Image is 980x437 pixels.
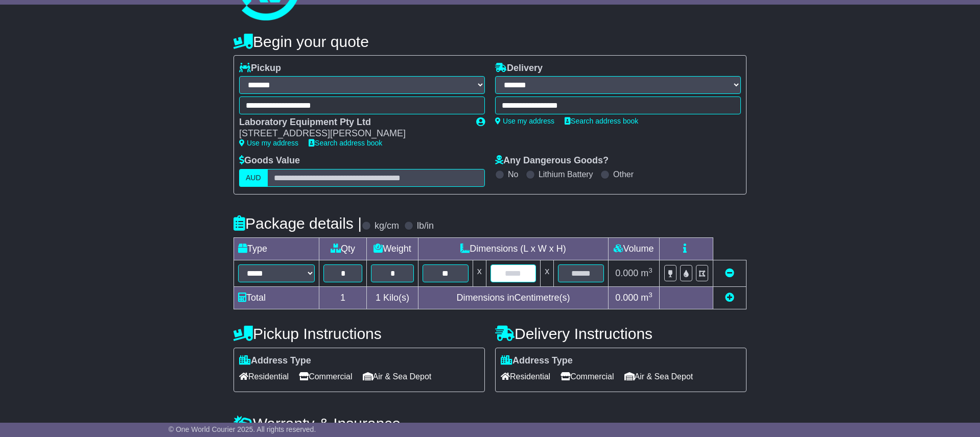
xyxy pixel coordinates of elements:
[299,369,352,384] span: Commercial
[615,268,638,278] span: 0.000
[624,369,693,384] span: Air & Sea Depot
[561,369,614,384] span: Commercial
[501,369,550,384] span: Residential
[648,266,652,274] sup: 3
[367,237,418,260] td: Weight
[418,286,608,309] td: Dimensions in Centimetre(s)
[234,237,319,260] td: Type
[473,260,486,286] td: x
[234,33,746,50] h4: Begin your quote
[367,286,418,309] td: Kilo(s)
[234,415,746,432] h4: Warranty & Insurance
[417,221,434,232] label: lb/in
[615,293,638,303] span: 0.000
[239,355,311,367] label: Address Type
[725,268,734,278] a: Remove this item
[608,237,659,260] td: Volume
[495,155,609,166] label: Any Dangerous Goods?
[508,169,518,179] label: No
[648,291,652,299] sup: 3
[234,215,362,232] h4: Package details |
[239,155,300,166] label: Goods Value
[495,63,543,74] label: Delivery
[239,117,466,128] div: Laboratory Equipment Pty Ltd
[613,169,634,179] label: Other
[641,268,652,278] span: m
[319,286,367,309] td: 1
[418,237,608,260] td: Dimensions (L x W x H)
[239,128,466,139] div: [STREET_ADDRESS][PERSON_NAME]
[239,369,289,384] span: Residential
[495,325,746,342] h4: Delivery Instructions
[239,169,268,187] label: AUD
[239,63,281,74] label: Pickup
[239,139,298,147] a: Use my address
[565,117,638,125] a: Search address book
[539,169,593,179] label: Lithium Battery
[541,260,554,286] td: x
[169,425,316,433] span: © One World Courier 2025. All rights reserved.
[363,369,432,384] span: Air & Sea Depot
[641,293,652,303] span: m
[495,117,554,125] a: Use my address
[234,325,485,342] h4: Pickup Instructions
[376,293,381,303] span: 1
[501,355,573,367] label: Address Type
[319,237,367,260] td: Qty
[234,286,319,309] td: Total
[309,139,382,147] a: Search address book
[725,293,734,303] a: Add new item
[375,221,399,232] label: kg/cm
